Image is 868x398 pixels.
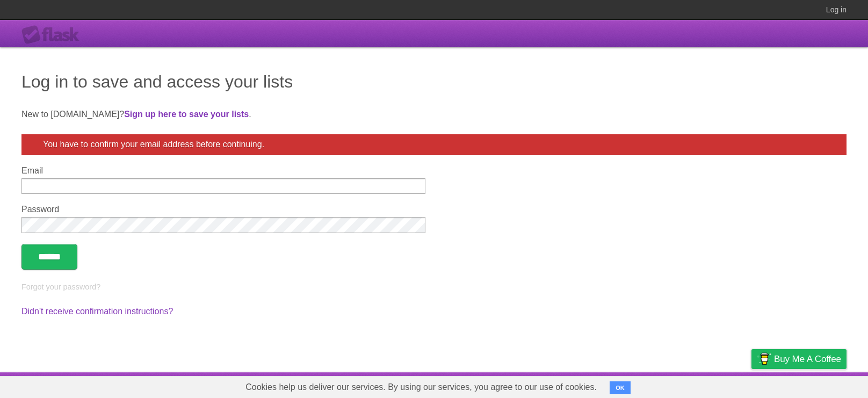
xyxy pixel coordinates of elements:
a: Privacy [737,375,765,395]
label: Email [21,166,425,176]
a: Buy me a coffee [751,349,847,369]
a: Suggest a feature [779,375,847,395]
a: Sign up here to save your lists [124,110,249,119]
div: Flask [21,25,86,45]
h1: Log in to save and access your lists [21,69,847,95]
div: You have to confirm your email address before continuing. [21,134,847,155]
a: About [609,375,631,395]
a: Didn't receive confirmation instructions? [21,307,173,316]
span: Buy me a coffee [774,350,841,368]
button: OK [610,381,631,394]
span: Cookies help us deliver our services. By using our services, you agree to our use of cookies. [235,377,607,398]
p: New to [DOMAIN_NAME]? . [21,108,847,121]
label: Password [21,205,425,214]
a: Developers [644,375,688,395]
img: Buy me a coffee [757,350,771,368]
a: Forgot your password? [21,283,100,291]
a: Terms [701,375,725,395]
